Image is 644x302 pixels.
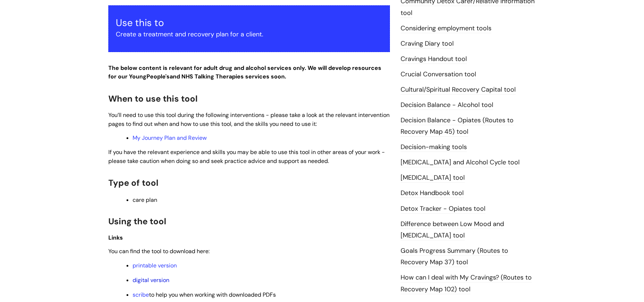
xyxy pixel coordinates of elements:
[401,70,476,79] a: Crucial Conversation tool
[133,291,149,298] a: scribe
[133,262,177,269] a: printable version
[108,234,123,241] span: Links
[401,143,467,152] a: Decision-making tools
[133,291,276,298] span: to help you when working with downloaded PDFs
[401,101,493,110] a: Decision Balance - Alcohol tool
[401,246,508,267] a: Goals Progress Summary (Routes to Recovery Map 37) tool
[108,64,381,81] strong: The below content is relevant for adult drug and alcohol services only. We will develop resources...
[401,273,532,294] a: How can I deal with My Cravings? (Routes to Recovery Map 102) tool
[108,177,158,188] span: Type of tool
[146,73,170,80] strong: People's
[133,276,169,284] a: digital version
[401,158,520,167] a: [MEDICAL_DATA] and Alcohol Cycle tool
[108,93,197,104] span: When to use this tool
[401,55,467,64] a: Cravings Handout tool
[116,29,382,40] p: Create a treatment and recovery plan for a client.
[401,189,464,198] a: Detox Handbook tool
[401,24,491,33] a: Considering employment tools
[108,247,210,255] span: You can find the tool to download here:
[401,39,454,48] a: Craving Diary tool
[133,134,207,142] a: My Journey Plan and Review
[401,173,465,183] a: [MEDICAL_DATA] tool
[108,216,166,227] span: Using the tool
[401,204,485,214] a: Detox Tracker - Opiates tool
[108,148,385,165] span: If you have the relevant experience and skills you may be able to use this tool in other areas of...
[401,116,514,137] a: Decision Balance - Opiates (Routes to Recovery Map 45) tool
[133,196,157,204] span: care plan
[401,85,516,94] a: Cultural/Spiritual Recovery Capital tool
[401,220,504,240] a: Difference between Low Mood and [MEDICAL_DATA] tool
[116,17,382,29] h3: Use this to
[108,111,390,128] span: You’ll need to use this tool during the following interventions - please take a look at the relev...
